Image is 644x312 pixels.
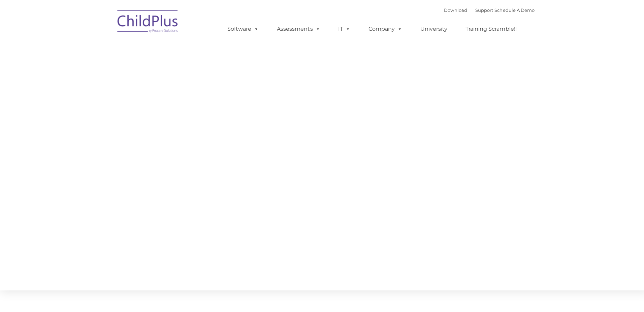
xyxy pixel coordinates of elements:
img: ChildPlus by Procare Solutions [113,5,181,39]
a: Download [441,7,464,13]
a: Assessments [268,22,325,35]
a: University [411,22,451,35]
font: | [441,7,531,13]
a: Support [472,7,490,13]
a: Software [219,22,264,35]
a: IT [329,22,355,35]
a: Schedule A Demo [491,7,531,13]
a: Training Scramble!! [455,22,520,35]
a: Company [359,22,406,35]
